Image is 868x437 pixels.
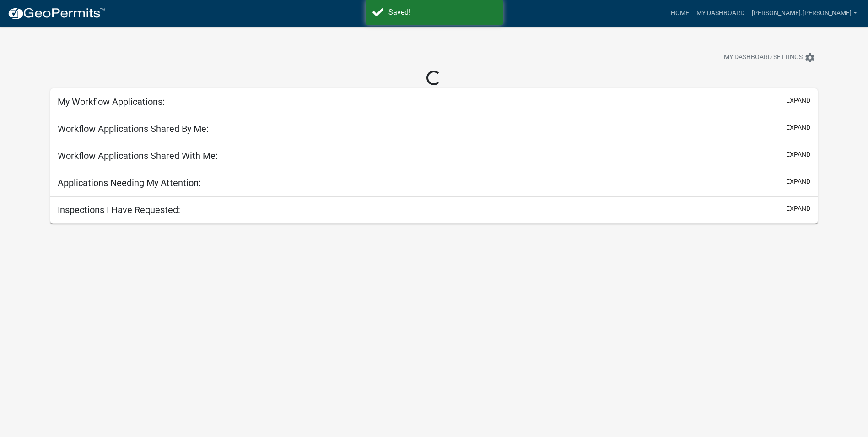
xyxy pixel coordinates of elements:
[58,123,209,134] h5: Workflow Applications Shared By Me:
[786,204,810,213] button: expand
[58,150,218,161] h5: Workflow Applications Shared With Me:
[786,96,810,105] button: expand
[786,177,810,186] button: expand
[388,7,496,18] div: Saved!
[693,5,748,22] a: My Dashboard
[724,52,803,63] span: My Dashboard Settings
[58,204,180,215] h5: Inspections I Have Requested:
[58,96,165,107] h5: My Workflow Applications:
[667,5,693,22] a: Home
[58,177,201,188] h5: Applications Needing My Attention:
[786,123,810,132] button: expand
[748,5,861,22] a: [PERSON_NAME].[PERSON_NAME]
[804,52,815,63] i: settings
[786,150,810,159] button: expand
[717,49,823,66] button: My Dashboard Settingssettings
